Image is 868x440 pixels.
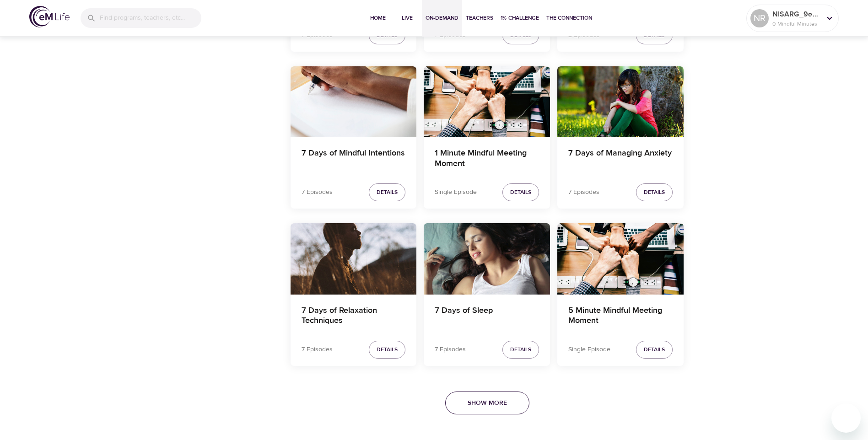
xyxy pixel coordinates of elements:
button: 5 Minute Mindful Meeting Moment [557,223,684,294]
h4: 7 Days of Sleep [435,306,539,327]
h4: 7 Days of Relaxation Techniques [302,306,406,327]
button: 1 Minute Mindful Meeting Moment [424,66,550,137]
p: 7 Episodes [302,188,333,197]
h4: 7 Days of Mindful Intentions [302,148,406,170]
button: Details [502,183,539,201]
span: Details [377,345,398,354]
button: Details [636,183,673,201]
button: 7 Days of Relaxation Techniques [291,223,417,294]
button: 7 Days of Mindful Intentions [291,66,417,137]
button: Details [502,341,539,359]
span: Details [644,188,665,197]
button: 7 Days of Managing Anxiety [557,66,684,137]
div: NR [750,9,769,27]
input: Find programs, teachers, etc... [100,8,201,28]
span: Details [510,188,531,197]
p: Single Episode [435,188,477,197]
span: On-Demand [426,13,458,23]
button: Details [369,341,405,359]
h4: 7 Days of Managing Anxiety [568,148,673,170]
button: Show More [445,392,529,415]
span: Show More [468,397,507,409]
span: The Connection [546,13,592,23]
h4: 5 Minute Mindful Meeting Moment [568,306,673,327]
span: Details [510,345,531,354]
span: Details [644,345,665,354]
span: Home [367,13,389,23]
span: Teachers [466,13,493,23]
p: 7 Episodes [302,345,333,354]
span: 1% Challenge [501,13,539,23]
span: Live [396,13,418,23]
p: Single Episode [568,345,610,354]
p: NISARG_9e0b3f [772,9,821,20]
span: Details [377,188,398,197]
p: 0 Mindful Minutes [772,20,821,28]
p: 7 Episodes [435,345,466,354]
p: 7 Episodes [568,188,599,197]
img: logo [29,6,70,27]
button: Details [369,183,405,201]
button: Details [636,341,673,359]
button: 7 Days of Sleep [424,223,550,294]
iframe: Button to launch messaging window [831,403,861,433]
h4: 1 Minute Mindful Meeting Moment [435,148,539,170]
